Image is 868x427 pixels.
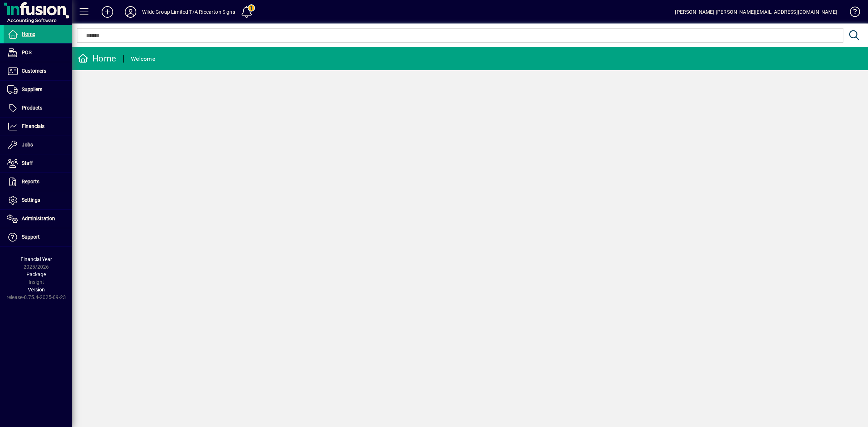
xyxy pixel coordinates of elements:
[26,272,46,277] span: Package
[4,191,72,209] a: Settings
[22,215,55,221] span: Administration
[22,160,33,166] span: Staff
[96,5,119,18] button: Add
[22,179,39,184] span: Reports
[78,53,116,64] div: Home
[119,5,142,18] button: Profile
[22,50,31,55] span: POS
[844,1,859,25] a: Knowledge Base
[22,86,42,92] span: Suppliers
[4,62,72,80] a: Customers
[22,123,44,129] span: Financials
[4,118,72,136] a: Financials
[4,81,72,99] a: Suppliers
[22,31,35,37] span: Home
[4,99,72,117] a: Products
[4,154,72,172] a: Staff
[4,210,72,228] a: Administration
[131,53,155,65] div: Welcome
[22,197,40,203] span: Settings
[21,256,52,262] span: Financial Year
[142,6,235,18] div: Wilde Group Limited T/A Riccarton Signs
[675,6,837,18] div: [PERSON_NAME] [PERSON_NAME][EMAIL_ADDRESS][DOMAIN_NAME]
[22,105,42,111] span: Products
[4,44,72,62] a: POS
[4,136,72,154] a: Jobs
[28,287,45,293] span: Version
[4,228,72,246] a: Support
[22,142,33,148] span: Jobs
[22,234,40,240] span: Support
[4,173,72,191] a: Reports
[22,68,46,74] span: Customers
